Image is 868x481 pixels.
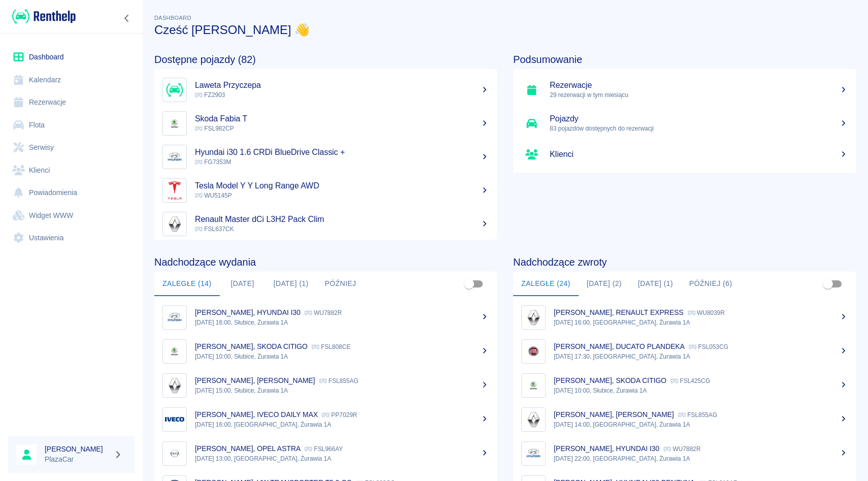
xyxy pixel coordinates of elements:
p: WU7882R [663,445,700,453]
img: Renthelp logo [12,8,76,25]
img: Image [524,410,543,429]
button: Zaległe (14) [154,272,220,296]
p: FSL425CG [671,377,710,384]
p: [PERSON_NAME], SKODA CITIGO [554,376,666,384]
span: FZ2903 [195,91,225,99]
p: [DATE] 22:00, [GEOGRAPHIC_DATA], Żurawia 1A [554,454,848,463]
span: FSL637CK [195,226,234,233]
span: Dashboard [154,15,191,21]
p: [DATE] 10:00, Słubice, Żurawia 1A [554,386,848,395]
p: FSL053CG [689,343,728,350]
a: Image[PERSON_NAME], RENAULT EXPRESS WU8039R[DATE] 16:00, [GEOGRAPHIC_DATA], Żurawia 1A [513,300,856,334]
h5: Tesla Model Y Y Long Range AWD [195,181,489,191]
img: Image [524,376,543,395]
p: [DATE] 10:00, Słubice, Żurawia 1A [195,352,489,361]
p: [DATE] 16:00, [GEOGRAPHIC_DATA], Żurawia 1A [554,318,848,327]
a: ImageSkoda Fabia T FSL982CP [154,107,497,140]
h5: Renault Master dCi L3H2 Pack Clim [195,214,489,225]
a: Image[PERSON_NAME], SKODA CITIGO FSL425CG[DATE] 10:00, Słubice, Żurawia 1A [513,368,856,402]
p: [DATE] 16:00, Słubice, Żurawia 1A [195,318,489,327]
p: FSL855AG [319,377,358,384]
h3: Cześć [PERSON_NAME] 👋 [154,23,856,37]
button: Zwiń nawigację [119,12,135,25]
h4: Nadchodzące wydania [154,256,497,268]
a: ImageLaweta Przyczepa FZ2903 [154,73,497,107]
a: Rezerwacje [8,91,135,114]
span: WU5145P [195,192,232,199]
a: ImageTesla Model Y Y Long Range AWD WU5145P [154,174,497,207]
button: [DATE] (2) [579,272,630,296]
p: [DATE] 16:00, [GEOGRAPHIC_DATA], Żurawia 1A [195,420,489,429]
p: PlazaCar [45,454,110,465]
p: [PERSON_NAME], RENAULT EXPRESS [554,308,684,316]
p: [PERSON_NAME], [PERSON_NAME] [554,410,674,419]
span: Pokaż przypisane tylko do mnie [459,274,479,294]
a: Image[PERSON_NAME], [PERSON_NAME] FSL855AG[DATE] 15:00, Słubice, Żurawia 1A [154,368,497,402]
p: FSL808CE [312,343,351,350]
button: Później [317,272,364,296]
h5: Skoda Fabia T [195,114,489,124]
p: [PERSON_NAME], SKODA CITIGO [195,342,308,350]
h4: Nadchodzące zwroty [513,256,856,268]
a: Klienci [513,140,856,169]
img: Image [524,342,543,361]
button: [DATE] [220,272,265,296]
p: 83 pojazdów dostępnych do rezerwacji [550,124,848,133]
button: Zaległe (24) [513,272,579,296]
h6: [PERSON_NAME] [45,444,110,454]
button: Później (6) [681,272,741,296]
a: Image[PERSON_NAME], DUCATO PLANDEKA FSL053CG[DATE] 17:30, [GEOGRAPHIC_DATA], Żurawia 1A [513,334,856,368]
span: Pokaż przypisane tylko do mnie [818,274,838,294]
a: Image[PERSON_NAME], HYUNDAI I30 WU7882R[DATE] 22:00, [GEOGRAPHIC_DATA], Żurawia 1A [513,436,856,470]
p: [DATE] 14:00, [GEOGRAPHIC_DATA], Żurawia 1A [554,420,848,429]
p: [DATE] 15:00, Słubice, Żurawia 1A [195,386,489,395]
p: FSL855AG [678,411,717,419]
p: [PERSON_NAME], OPEL ASTRA [195,444,301,453]
p: WU8039R [688,309,725,316]
img: Image [165,376,184,395]
h4: Podsumowanie [513,53,856,66]
img: Image [165,342,184,361]
img: Image [165,308,184,327]
a: Image[PERSON_NAME], [PERSON_NAME] FSL855AG[DATE] 14:00, [GEOGRAPHIC_DATA], Żurawia 1A [513,402,856,436]
p: [DATE] 13:00, [GEOGRAPHIC_DATA], Żurawia 1A [195,454,489,463]
a: ImageHyundai i30 1.6 CRDi BlueDrive Classic + FG7353M [154,140,497,174]
img: Image [165,410,184,429]
a: Image[PERSON_NAME], HYUNDAI I30 WU7882R[DATE] 16:00, Słubice, Żurawia 1A [154,300,497,334]
a: Dashboard [8,46,135,69]
button: [DATE] (1) [630,272,681,296]
p: WU7882R [305,309,342,316]
a: Renthelp logo [8,8,76,25]
img: Image [165,214,184,234]
img: Image [165,114,184,133]
a: Image[PERSON_NAME], SKODA CITIGO FSL808CE[DATE] 10:00, Słubice, Żurawia 1A [154,334,497,368]
p: [PERSON_NAME], IVECO DAILY MAX [195,410,318,419]
a: Ustawienia [8,227,135,249]
img: Image [165,181,184,200]
h5: Laweta Przyczepa [195,80,489,90]
img: Image [524,444,543,463]
h5: Rezerwacje [550,80,848,90]
a: Powiadomienia [8,181,135,204]
a: Image[PERSON_NAME], OPEL ASTRA FSL966AY[DATE] 13:00, [GEOGRAPHIC_DATA], Żurawia 1A [154,436,497,470]
img: Image [165,444,184,463]
a: Serwisy [8,136,135,159]
p: PP7029R [322,411,357,419]
img: Image [165,147,184,167]
a: Rezerwacje29 rezerwacji w tym miesiącu [513,73,856,107]
a: Pojazdy83 pojazdów dostępnych do rezerwacji [513,107,856,140]
p: [DATE] 17:30, [GEOGRAPHIC_DATA], Żurawia 1A [554,352,848,361]
h5: Hyundai i30 1.6 CRDi BlueDrive Classic + [195,147,489,157]
a: ImageRenault Master dCi L3H2 Pack Clim FSL637CK [154,207,497,241]
a: Kalendarz [8,69,135,91]
a: Widget WWW [8,204,135,227]
span: FG7353M [195,158,231,166]
span: FSL982CP [195,125,234,132]
a: Flota [8,114,135,137]
p: 29 rezerwacji w tym miesiącu [550,90,848,100]
h5: Klienci [550,149,848,159]
p: FSL966AY [305,445,343,453]
h4: Dostępne pojazdy (82) [154,53,497,66]
button: [DATE] (1) [265,272,317,296]
a: Klienci [8,159,135,182]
